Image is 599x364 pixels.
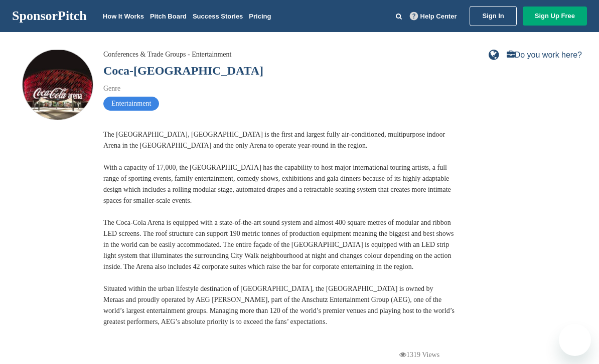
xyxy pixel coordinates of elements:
[103,83,455,94] div: Genre
[523,7,587,26] a: Sign Up Free
[103,49,231,60] div: Conferences & Trade Groups - Entertainment
[103,97,159,111] span: Entertainment
[23,50,93,120] img: Sponsorpitch & Coca-Cola Arena
[103,13,144,20] a: How It Works
[507,51,582,59] a: Do you work here?
[399,348,439,361] p: 1319 Views
[193,13,243,20] a: Success Stories
[249,13,271,20] a: Pricing
[408,11,459,22] a: Help Center
[559,324,591,356] iframe: Button to launch messaging window
[103,64,263,77] a: Coca-[GEOGRAPHIC_DATA]
[103,118,455,338] div: The [GEOGRAPHIC_DATA], [GEOGRAPHIC_DATA] is the first and largest fully air-conditioned, multipur...
[12,10,87,23] a: SponsorPitch
[470,6,516,26] a: Sign In
[150,13,187,20] a: Pitch Board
